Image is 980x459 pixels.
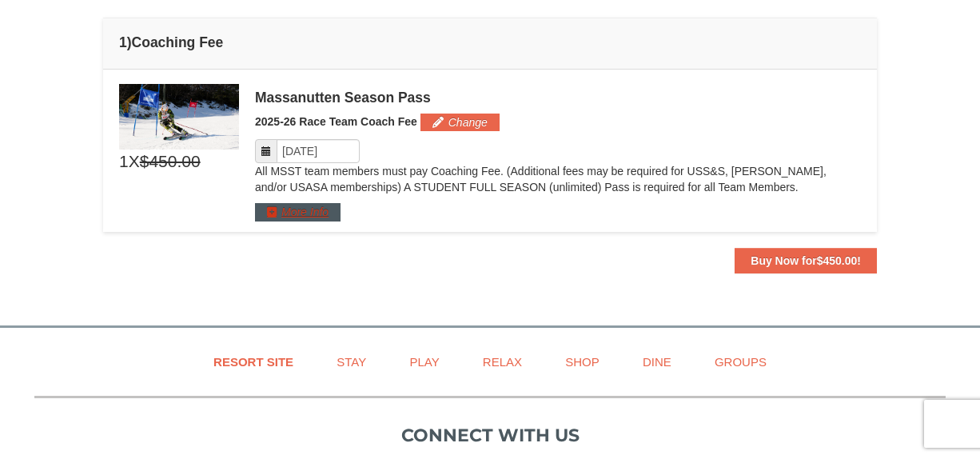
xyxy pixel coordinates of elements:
button: Buy Now for$450.00! [735,248,877,273]
h4: 1 Coaching Fee [119,34,861,50]
span: ) [127,34,132,50]
span: $450.00 [140,150,201,174]
span: X [129,150,140,174]
p: Connect with us [34,422,946,449]
button: More Info [255,203,341,221]
button: Change [420,114,500,131]
a: Play [389,344,459,380]
a: Relax [463,344,542,380]
strong: Buy Now for ! [751,254,861,267]
p: All MSST team members must pay Coaching Fee. (Additional fees may be required for USS&S, [PERSON_... [255,163,861,195]
a: Shop [545,344,619,380]
a: Groups [695,344,787,380]
a: Stay [317,344,386,380]
div: Massanutten Season Pass [255,90,861,106]
span: $450.00 [817,254,858,267]
img: 6619937-211-5c6956ec.jpg [119,84,239,150]
a: Dine [623,344,691,380]
span: 1 [119,150,129,174]
a: Resort Site [193,344,313,380]
span: 2025-26 Race Team Coach Fee [255,115,417,128]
